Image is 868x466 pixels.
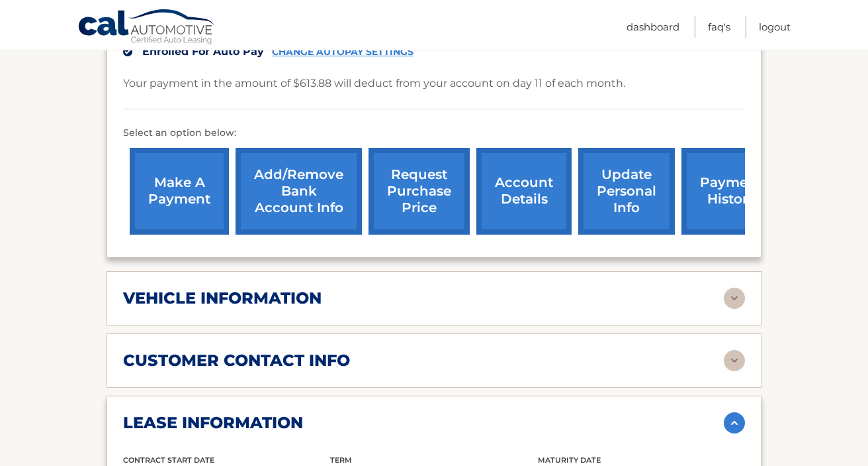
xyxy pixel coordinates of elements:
span: Enrolled For Auto Pay [142,45,264,58]
img: check.svg [123,47,132,56]
h2: customer contact info [123,351,350,371]
p: Select an option below: [123,125,745,141]
a: update personal info [578,148,675,235]
a: payment history [681,148,781,235]
span: Term [330,455,352,465]
a: make a payment [130,148,229,235]
a: FAQ's [708,16,730,38]
span: Contract Start Date [123,455,214,465]
p: Your payment in the amount of $613.88 will deduct from your account on day 11 of each month. [123,74,625,93]
a: Cal Automotive [77,9,216,47]
a: Logout [759,16,791,38]
img: accordion-active.svg [724,412,745,434]
img: accordion-rest.svg [724,288,745,309]
h2: vehicle information [123,288,322,308]
a: request purchase price [369,148,470,235]
a: CHANGE AUTOPAY SETTINGS [272,46,413,58]
a: account details [476,148,572,235]
span: Maturity Date [538,455,601,465]
img: accordion-rest.svg [724,350,745,371]
h2: lease information [123,413,303,433]
a: Dashboard [627,16,679,38]
a: Add/Remove bank account info [236,148,362,235]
